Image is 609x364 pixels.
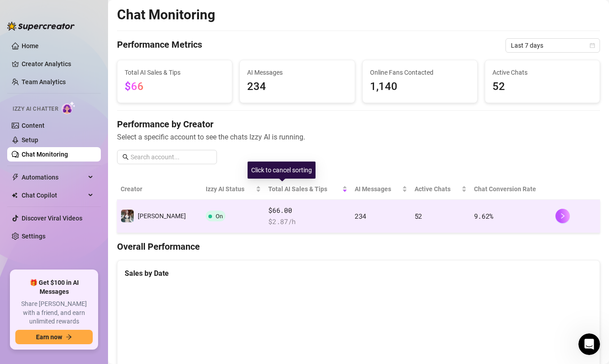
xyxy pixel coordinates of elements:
[138,212,186,220] span: [PERSON_NAME]
[117,240,600,253] h4: Overall Performance
[15,279,93,296] span: 🎁 Get $100 in AI Messages
[9,273,160,283] p: Billing
[206,184,254,194] span: Izzy AI Status
[9,101,38,110] span: 5 articles
[135,281,180,317] button: News
[22,78,66,85] a: Team Analytics
[45,281,90,317] button: Messages
[13,105,58,113] span: Izzy AI Chatter
[370,78,470,95] span: 1,140
[9,182,160,201] p: Learn about the Supercreator platform and its features
[9,136,160,145] p: Learn about our AI Chatter - Izzy
[474,211,494,220] span: 9.62 %
[9,78,160,88] p: Getting Started
[117,6,215,23] h2: Chat Monitoring
[22,188,86,202] span: Chat Copilot
[122,154,129,160] span: search
[355,184,400,194] span: AI Messages
[9,171,160,180] p: CRM, Chatting and Management Tools
[247,67,347,77] span: AI Messages
[268,216,347,227] span: $ 2.87 /h
[555,209,570,223] button: right
[559,213,566,219] span: right
[22,233,45,240] a: Settings
[125,80,144,93] span: $66
[268,184,340,194] span: Total AI Sales & Tips
[411,179,470,200] th: Active Chats
[216,213,223,220] span: On
[9,203,42,212] span: 13 articles
[22,151,68,158] a: Chat Monitoring
[415,184,460,194] span: Active Chats
[15,300,93,326] span: Share [PERSON_NAME] with a friend, and earn unlimited rewards
[578,333,600,355] iframe: Intercom live chat
[22,170,86,184] span: Automations
[104,303,121,310] span: Help
[202,179,265,200] th: Izzy AI Status
[9,53,171,63] h2: 5 collections
[131,152,212,162] input: Search account...
[265,179,351,200] th: Total AI Sales & Tips
[62,101,76,114] img: AI Chatter
[9,90,160,99] p: Onboarding to Supercreator
[351,179,411,200] th: AI Messages
[9,249,42,259] span: 13 articles
[117,38,202,53] h4: Performance Metrics
[117,131,600,143] span: Select a specific account to see the chats Izzy AI is running.
[121,210,134,222] img: Amy
[268,205,347,216] span: $66.00
[22,42,39,49] a: Home
[7,22,75,31] img: logo-BBDzfeDw.svg
[492,78,592,95] span: 52
[125,268,592,279] div: Sales by Date
[117,118,600,130] h4: Performance by Creator
[9,147,38,157] span: 3 articles
[22,122,45,129] a: Content
[470,179,552,200] th: Chat Conversion Rate
[9,238,160,247] p: Answers to your common questions
[79,4,103,19] h1: Help
[22,57,94,71] a: Creator Analytics
[415,211,422,220] span: 52
[12,192,18,198] img: Chat Copilot
[149,303,166,310] span: News
[9,125,160,134] p: Izzy - AI Chatter
[247,78,347,95] span: 234
[9,227,160,236] p: Frequently Asked Questions
[6,23,174,41] input: Search for help
[22,136,38,144] a: Setup
[590,43,595,48] span: calendar
[355,211,366,220] span: 234
[511,39,595,52] span: Last 7 days
[117,179,202,200] th: Creator
[6,23,174,41] div: Search for helpSearch for help
[158,4,174,20] div: Close
[370,67,470,77] span: Online Fans Contacted
[125,67,225,77] span: Total AI Sales & Tips
[492,67,592,77] span: Active Chats
[15,330,93,344] button: Earn nowarrow-right
[90,281,135,317] button: Help
[66,334,72,340] span: arrow-right
[36,333,62,341] span: Earn now
[22,215,82,222] a: Discover Viral Videos
[12,174,19,181] span: thunderbolt
[13,303,32,310] span: Home
[52,303,83,310] span: Messages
